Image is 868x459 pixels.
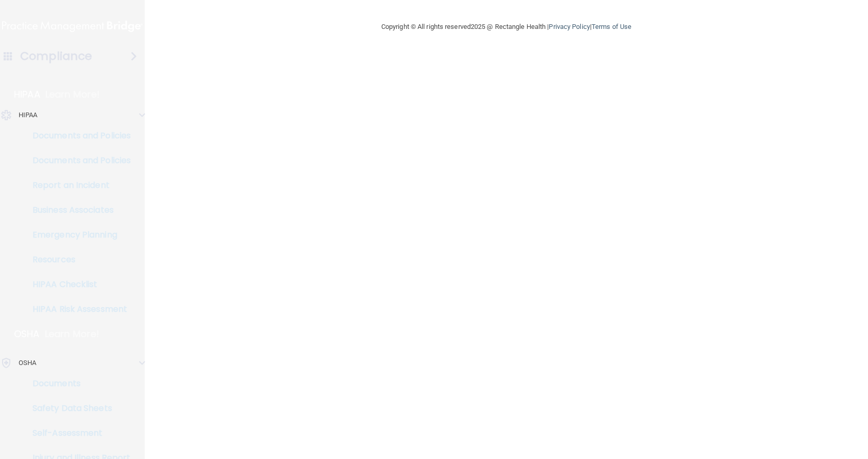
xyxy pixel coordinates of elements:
p: HIPAA [19,109,38,121]
p: Documents and Policies [7,155,148,166]
a: Privacy Policy [549,23,590,30]
p: Documents and Policies [7,131,148,141]
p: Emergency Planning [7,230,148,240]
h4: Compliance [20,49,92,64]
p: Documents [7,378,148,389]
p: HIPAA Risk Assessment [7,304,148,314]
p: Safety Data Sheets [7,403,148,414]
p: Learn More! [45,88,100,101]
p: Resources [7,255,148,265]
p: Learn More! [45,328,100,340]
p: Self-Assessment [7,428,148,438]
p: HIPAA Checklist [7,279,148,290]
a: Terms of Use [592,23,631,30]
div: Copyright © All rights reserved 2025 @ Rectangle Health | | [318,10,695,43]
p: OSHA [19,357,36,369]
img: PMB logo [2,16,143,37]
p: OSHA [14,328,40,340]
p: Report an Incident [7,180,148,191]
p: Business Associates [7,205,148,215]
p: HIPAA [14,88,40,101]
